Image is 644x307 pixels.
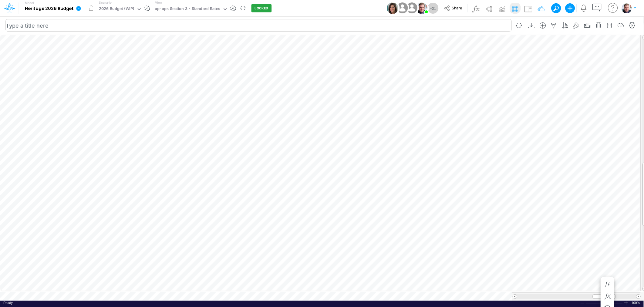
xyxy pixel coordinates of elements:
div: Zoom level [632,301,641,305]
span: Share [452,5,462,10]
img: User Image Icon [396,1,409,15]
div: op-ops Section 3 - Standard Rates [155,6,220,13]
label: View [155,0,162,5]
button: LOCKED [251,4,272,12]
input: Type a title here [5,19,512,32]
span: Ready [3,301,13,305]
div: Zoom In [624,301,629,305]
div: Zoom [586,301,624,305]
div: In Ready mode [3,301,13,305]
div: Zoom Out [580,301,585,305]
label: Scenario [99,0,112,5]
b: Heritage 2026 Budget [25,6,74,12]
img: User Image Icon [387,2,398,14]
img: User Image Icon [416,2,427,14]
span: 100% [632,301,641,305]
label: Model [25,1,34,5]
img: User Image Icon [405,1,419,15]
a: Notifications [580,5,587,12]
span: + 31 [430,6,436,10]
div: 2026 Budget (WIP) [99,6,134,13]
button: Share [441,4,466,13]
